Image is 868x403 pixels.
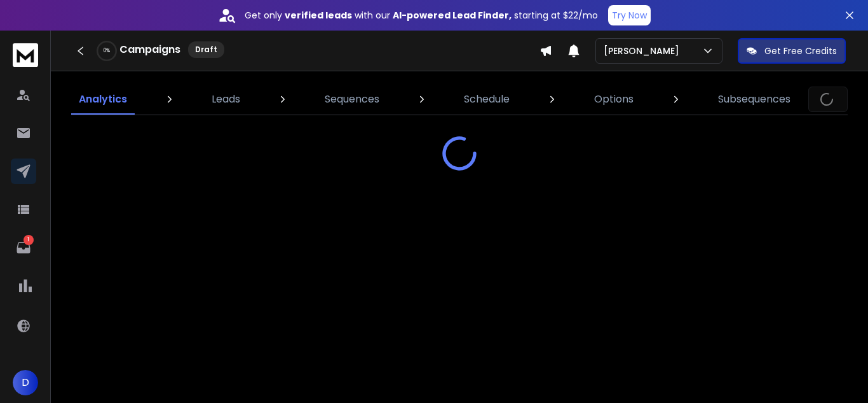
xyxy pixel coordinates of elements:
button: D [13,370,38,395]
strong: verified leads [285,9,352,22]
a: Leads [204,84,248,115]
a: Schedule [456,84,517,115]
p: [PERSON_NAME] [604,45,684,57]
p: Get Free Credits [764,45,837,57]
div: Draft [188,41,224,58]
img: logo [13,43,38,67]
p: 1 [24,235,34,245]
p: Leads [212,92,240,107]
a: Analytics [71,84,135,115]
a: Subsequences [710,84,798,115]
p: Subsequences [718,92,790,107]
p: Try Now [612,9,647,22]
p: Get only with our starting at $22/mo [245,9,598,22]
a: Options [587,84,641,115]
a: 1 [11,235,36,260]
p: Analytics [79,92,127,107]
button: Get Free Credits [738,38,846,64]
a: Sequences [317,84,387,115]
h1: Campaigns [119,42,180,57]
button: Try Now [608,5,651,25]
p: Sequences [325,92,379,107]
p: 0 % [104,47,110,55]
p: Schedule [464,92,510,107]
p: Options [594,92,634,107]
strong: AI-powered Lead Finder, [393,9,512,22]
